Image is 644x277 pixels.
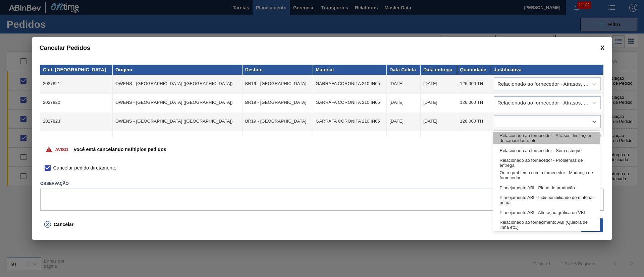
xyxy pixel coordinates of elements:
[54,222,73,227] span: Cancelar
[243,131,313,150] td: BR19 - [GEOGRAPHIC_DATA]
[493,132,600,144] div: Relacionado ao fornecedor - Atrasos, limitações de capacidade, etc.
[113,93,243,112] td: OWENS - [GEOGRAPHIC_DATA] ([GEOGRAPHIC_DATA])
[40,75,113,93] td: 2027821
[493,169,600,182] div: Outro problema com o fornecedor - Mudança de fornecedor
[387,75,421,93] td: [DATE]
[493,194,600,206] div: Planejamento ABI - Indisponibilidade de matéria-prima
[493,182,600,194] div: Planejamento ABI - Plano de produção
[73,147,166,152] p: Você está cancelando múltiplos pedidos
[113,65,243,75] th: Origem
[313,131,387,150] td: GARRAFA CORONITA 210 IN65
[40,112,113,131] td: 2027823
[421,65,457,75] th: Data entrega
[387,93,421,112] td: [DATE]
[40,218,77,231] button: Cancelar
[387,65,421,75] th: Data Coleta
[313,75,387,93] td: GARRAFA CORONITA 210 IN65
[493,144,600,157] div: Relacionado ao fornecedor - Sem estoque
[113,75,243,93] td: OWENS - [GEOGRAPHIC_DATA] ([GEOGRAPHIC_DATA])
[313,112,387,131] td: GARRAFA CORONITA 210 IN65
[313,93,387,112] td: GARRAFA CORONITA 210 IN65
[113,112,243,131] td: OWENS - [GEOGRAPHIC_DATA] ([GEOGRAPHIC_DATA])
[493,157,600,169] div: Relacionado ao fornecedor - Problemas de entrega
[497,100,589,105] div: Relacionado ao fornecedor - Atrasos, limitações de capacidade, etc.
[491,65,604,75] th: Justificativa
[53,164,116,172] span: Cancelar pedido diretamente
[40,93,113,112] td: 2027820
[493,206,600,219] div: Planejamento ABI - Alteração gráfica ou VBI
[40,45,90,52] span: Cancelar Pedidos
[243,93,313,112] td: BR19 - [GEOGRAPHIC_DATA]
[313,65,387,75] th: Material
[457,93,491,112] td: 126,000 TH
[387,112,421,131] td: [DATE]
[40,131,113,150] td: 2027822
[113,131,243,150] td: OWENS - [GEOGRAPHIC_DATA] ([GEOGRAPHIC_DATA])
[421,93,457,112] td: [DATE]
[387,131,421,150] td: [DATE]
[421,112,457,131] td: [DATE]
[243,75,313,93] td: BR19 - [GEOGRAPHIC_DATA]
[40,65,113,75] th: Cód. [GEOGRAPHIC_DATA]
[55,147,68,152] p: Aviso
[421,75,457,93] td: [DATE]
[493,219,600,231] div: Relacionado ao fornecimento ABI (Quebra de linha etc.)
[497,82,589,86] div: Relacionado ao fornecedor - Atrasos, limitações de capacidade, etc.
[421,131,457,150] td: [DATE]
[457,75,491,93] td: 126,000 TH
[457,65,491,75] th: Quantidade
[40,179,604,189] label: Observação
[243,65,313,75] th: Destino
[243,112,313,131] td: BR19 - [GEOGRAPHIC_DATA]
[457,112,491,131] td: 126,000 TH
[457,131,491,150] td: 126,000 TH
